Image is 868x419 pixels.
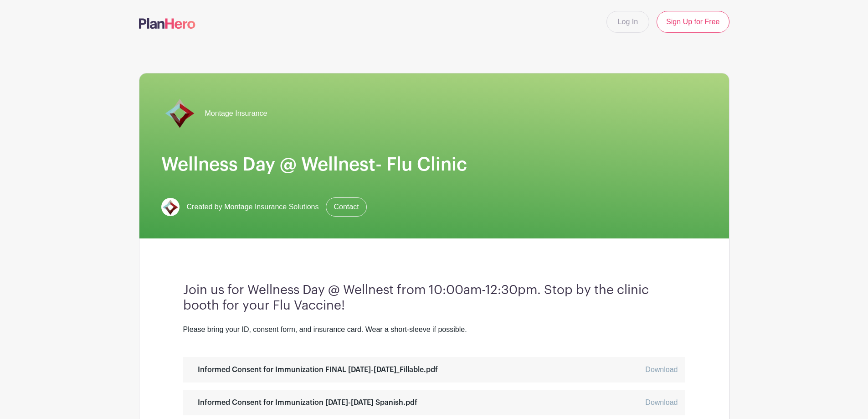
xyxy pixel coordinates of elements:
[161,198,180,216] img: Montage%20Star%20logo.png
[139,18,195,29] img: logo-507f7623f17ff9eddc593b1ce0a138ce2505c220e1c5a4e2b4648c50719b7d32.svg
[205,108,267,119] span: Montage Insurance
[161,154,707,176] h1: Wellness Day @ Wellnest- Flu Clinic
[645,366,678,373] a: Download
[645,398,678,406] a: Download
[183,324,685,335] div: Please bring your ID, consent form, and insurance card. Wear a short-sleeve if possible.
[606,11,649,33] a: Log In
[187,202,319,212] span: Created by Montage Insurance Solutions
[326,197,366,217] a: Contact
[657,11,729,33] a: Sign Up for Free
[190,397,417,408] div: Informed Consent for Immunization [DATE]-[DATE] Spanish.pdf
[183,283,685,313] h3: Join us for Wellness Day @ Wellnest from 10:00am-12:30pm. Stop by the clinic booth for your Flu V...
[161,95,198,132] img: Montage_Symbol%20(transparent).png
[190,364,438,375] div: Informed Consent for Immunization FINAL [DATE]-[DATE]_Fillable.pdf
